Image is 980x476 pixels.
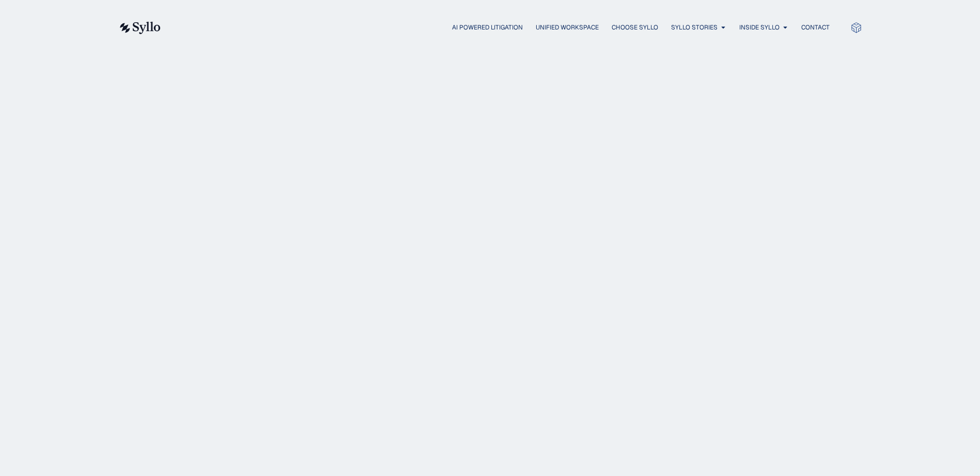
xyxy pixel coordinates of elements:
[118,22,161,34] img: syllo
[536,23,599,32] a: Unified Workspace
[671,23,718,32] a: Syllo Stories
[452,23,523,32] a: AI Powered Litigation
[181,23,830,33] nav: Menu
[801,23,830,32] a: Contact
[739,23,780,32] a: Inside Syllo
[612,23,658,32] a: Choose Syllo
[181,23,830,33] div: Menu Toggle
